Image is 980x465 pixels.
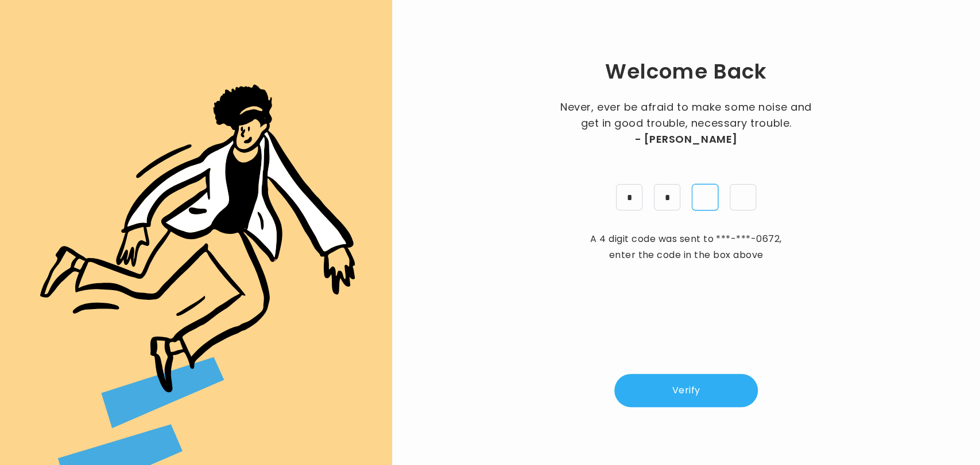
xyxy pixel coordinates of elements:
input: pin [730,184,756,210]
input: pin [616,184,642,210]
input: pin [654,184,680,210]
span: - [PERSON_NAME] [634,131,737,147]
h1: Welcome Back [605,58,767,85]
input: pin [692,184,718,210]
p: A 4 digit code was sent to , enter the code in the box above [586,231,787,263]
button: Verify [614,374,758,407]
p: Never, ever be afraid to make some noise and get in good trouble, necessary trouble. [557,99,815,147]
